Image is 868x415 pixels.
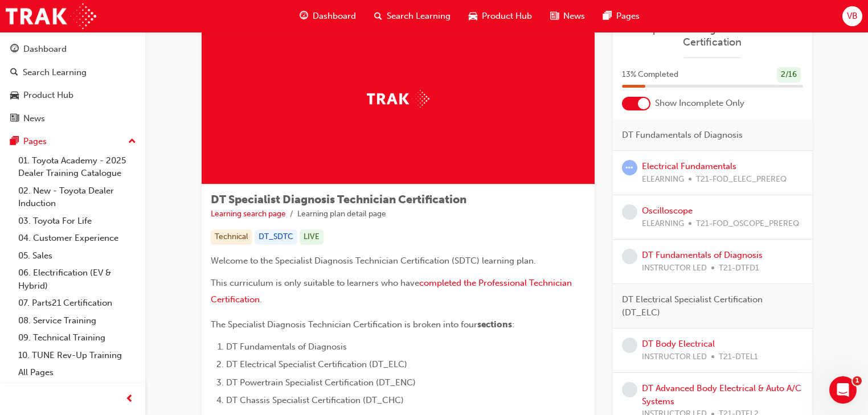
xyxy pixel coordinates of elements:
[374,9,382,23] span: search-icon
[211,278,419,288] span: This curriculum is only suitable to learners who have
[211,278,574,305] a: completed the Professional Technician Certification
[541,5,594,28] a: news-iconNews
[300,9,308,23] span: guage-icon
[616,10,640,23] span: Pages
[550,9,559,23] span: news-icon
[622,129,743,142] span: DT Fundamentals of Diagnosis
[226,359,407,369] span: DT Electrical Specialist Certification (DT_ELC)
[10,114,19,124] span: news-icon
[5,85,141,106] a: Product Hub
[211,256,536,266] span: Welcome to the Specialist Diagnosis Technician Certification (SDTC) learning plan.
[842,6,862,26] button: VB
[14,364,141,381] a: All Pages
[300,229,324,245] div: LIVE
[6,3,96,29] img: Trak
[226,377,416,388] span: DT Powertrain Specialist Certification (DT_ENC)
[226,395,404,405] span: DT Chassis Specialist Certification (DT_CHC)
[125,392,134,406] span: prev-icon
[14,182,141,212] a: 02. New - Toyota Dealer Induction
[14,212,141,230] a: 03. Toyota For Life
[14,294,141,312] a: 07. Parts21 Certification
[313,10,356,23] span: Dashboard
[719,351,758,364] span: T21-DTEL1
[367,90,429,108] img: Trak
[297,208,386,221] li: Learning plan detail page
[642,262,707,275] span: INSTRUCTOR LED
[512,319,514,330] span: :
[387,10,451,23] span: Search Learning
[10,91,19,101] span: car-icon
[5,39,141,60] a: Dashboard
[211,193,466,206] span: DT Specialist Diagnosis Technician Certification
[642,351,707,364] span: INSTRUCTOR LED
[5,108,141,129] a: News
[211,229,252,245] div: Technical
[829,376,857,404] iframe: Intercom live chat
[622,68,678,81] span: 13 % Completed
[14,312,141,330] a: 08. Service Training
[642,173,684,186] span: ELEARNING
[642,339,715,349] a: DT Body Electrical
[642,383,801,406] a: DT Advanced Body Electrical & Auto A/C Systems
[469,9,477,23] span: car-icon
[14,264,141,294] a: 06. Electrification (EV & Hybrid)
[655,97,744,110] span: Show Incomplete Only
[5,36,141,131] button: DashboardSearch LearningProduct HubNews
[847,10,858,23] span: VB
[290,5,365,28] a: guage-iconDashboard
[255,229,297,245] div: DT_SDTC
[23,66,87,79] div: Search Learning
[14,247,141,265] a: 05. Sales
[10,68,18,78] span: search-icon
[5,131,141,152] button: Pages
[622,338,637,353] span: learningRecordVerb_NONE-icon
[23,112,45,125] div: News
[622,249,637,264] span: learningRecordVerb_NONE-icon
[211,319,477,330] span: The Specialist Diagnosis Technician Certification is broken into four
[5,62,141,83] a: Search Learning
[563,10,585,23] span: News
[10,137,19,147] span: pages-icon
[696,173,787,186] span: T21-FOD_ELEC_PREREQ
[594,5,649,28] a: pages-iconPages
[622,293,794,319] span: DT Electrical Specialist Certification (DT_ELC)
[460,5,541,28] a: car-iconProduct Hub
[853,376,862,385] span: 1
[622,382,637,397] span: learningRecordVerb_NONE-icon
[719,262,759,275] span: T21-DTFD1
[642,206,693,216] a: Oscilloscope
[14,347,141,364] a: 10. TUNE Rev-Up Training
[642,217,684,231] span: ELEARNING
[622,23,803,48] a: DT Specialist Diagnosis Technician Certification
[14,329,141,347] a: 09. Technical Training
[622,160,637,175] span: learningRecordVerb_ATTEMPT-icon
[23,43,67,56] div: Dashboard
[10,44,19,55] span: guage-icon
[23,89,73,102] div: Product Hub
[603,9,612,23] span: pages-icon
[260,294,262,305] span: .
[211,209,286,219] a: Learning search page
[696,217,799,231] span: T21-FOD_OSCOPE_PREREQ
[642,250,763,260] a: DT Fundamentals of Diagnosis
[23,135,47,148] div: Pages
[777,67,801,83] div: 2 / 16
[622,204,637,220] span: learningRecordVerb_NONE-icon
[128,134,136,149] span: up-icon
[365,5,460,28] a: search-iconSearch Learning
[477,319,512,330] span: sections
[14,229,141,247] a: 04. Customer Experience
[226,342,347,352] span: DT Fundamentals of Diagnosis
[642,161,736,171] a: Electrical Fundamentals
[14,152,141,182] a: 01. Toyota Academy - 2025 Dealer Training Catalogue
[482,10,532,23] span: Product Hub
